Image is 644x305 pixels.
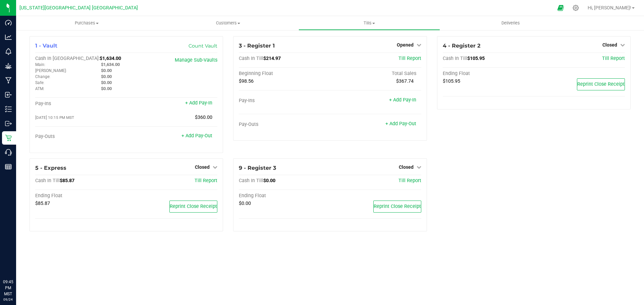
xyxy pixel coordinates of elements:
span: Main: [35,62,45,67]
span: $0.00 [101,80,112,85]
span: [US_STATE][GEOGRAPHIC_DATA] [GEOGRAPHIC_DATA] [19,5,138,11]
span: 9 - Register 3 [239,165,276,171]
span: 4 - Register 2 [443,43,480,49]
span: $0.00 [101,68,112,73]
div: Ending Float [239,193,330,199]
span: Cash In Till [443,56,467,61]
inline-svg: Outbound [5,120,12,127]
inline-svg: Manufacturing [5,77,12,84]
span: [DATE] 10:15 PM MST [35,115,74,120]
inline-svg: Call Center [5,149,12,156]
span: [PERSON_NAME]: [35,68,67,73]
span: Reprint Close Receipt [170,204,217,209]
span: $0.00 [101,74,112,79]
a: Till Report [195,178,217,183]
a: Purchases [16,16,157,30]
inline-svg: Inventory [5,106,12,112]
span: Closed [195,164,210,170]
div: Pay-Outs [35,134,126,140]
div: Pay-Outs [239,122,330,128]
a: + Add Pay-Out [181,133,212,139]
span: Deliveries [492,20,529,26]
span: Cash In [GEOGRAPHIC_DATA]: [35,56,100,61]
div: Beginning Float [239,71,330,77]
span: Opened [397,42,414,48]
button: Reprint Close Receipt [577,78,625,90]
span: $85.87 [35,201,50,206]
div: Ending Float [443,71,534,77]
div: Pay-Ins [35,101,126,107]
div: Manage settings [572,5,580,11]
span: $1,634.00 [100,56,121,61]
a: Till Report [398,178,421,183]
a: Tills [299,16,440,30]
span: $0.00 [239,201,251,206]
span: Cash In Till [239,178,263,183]
span: $105.95 [443,78,460,84]
a: Customers [157,16,299,30]
inline-svg: Inbound [5,91,12,98]
span: Closed [399,164,414,170]
a: Till Report [602,56,625,61]
span: $85.87 [60,178,74,183]
span: 5 - Express [35,165,66,171]
p: 09:45 PM MST [3,279,13,297]
span: Safe: [35,80,44,85]
inline-svg: Grow [5,63,12,69]
span: Reprint Close Receipt [374,204,421,209]
span: Closed [602,42,617,48]
a: + Add Pay-Out [385,121,416,127]
a: + Add Pay-In [389,97,416,103]
span: Reprint Close Receipt [577,81,625,87]
div: Total Sales [330,71,421,77]
span: 1 - Vault [35,43,57,49]
span: Tills [299,20,439,26]
inline-svg: Monitoring [5,48,12,55]
span: $98.56 [239,78,254,84]
span: Hi, [PERSON_NAME]! [588,5,631,10]
inline-svg: Reports [5,163,12,170]
button: Reprint Close Receipt [169,201,217,213]
button: Reprint Close Receipt [373,201,421,213]
span: $0.00 [263,178,275,183]
span: Open Ecommerce Menu [553,1,568,14]
div: Pay-Ins [239,98,330,104]
div: Ending Float [35,193,126,199]
inline-svg: Dashboard [5,19,12,26]
span: 3 - Register 1 [239,43,275,49]
span: Purchases [16,20,157,26]
span: $360.00 [195,115,212,120]
a: Deliveries [440,16,581,30]
span: Change: [35,74,50,79]
span: Customers [158,20,298,26]
span: Cash In Till [239,56,263,61]
span: $0.00 [101,86,112,91]
span: Cash In Till [35,178,60,183]
span: $367.74 [396,78,414,84]
iframe: Resource center [7,251,27,272]
inline-svg: Retail [5,135,12,141]
inline-svg: Analytics [5,34,12,41]
span: $214.97 [263,56,281,61]
a: Till Report [398,56,421,61]
p: 09/24 [3,297,13,302]
a: + Add Pay-In [185,100,212,106]
a: Count Vault [189,43,217,49]
a: Manage Sub-Vaults [175,57,217,63]
span: $1,634.00 [101,62,120,67]
span: $105.95 [467,56,485,61]
span: ATM: [35,86,44,91]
